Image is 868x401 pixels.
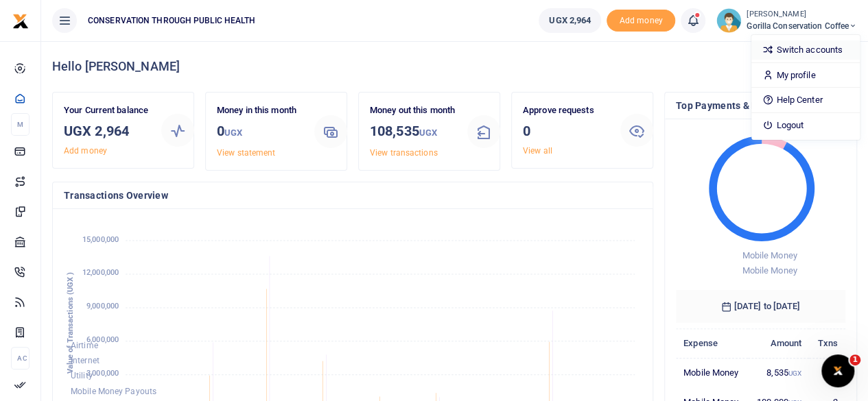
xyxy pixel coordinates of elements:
h3: UGX 2,964 [64,121,150,141]
a: View transactions [370,148,438,158]
p: Money in this month [217,104,303,118]
a: Switch accounts [751,40,860,60]
th: Amount [748,328,809,358]
h3: 0 [523,121,609,141]
a: View statement [217,148,275,158]
p: Approve requests [523,104,609,118]
iframe: Intercom live chat [821,354,854,387]
img: logo-small [12,13,29,29]
img: profile-user [716,8,741,33]
h6: [DATE] to [DATE] [676,290,845,323]
a: Help Center [751,90,860,110]
h3: 0 [217,121,303,143]
a: logo-small logo-large logo-large [12,15,29,25]
h4: Top Payments & Expenses [676,98,845,113]
span: Airtime [71,341,98,350]
tspan: 6,000,000 [86,335,119,344]
tspan: 12,000,000 [82,269,119,278]
th: Txns [809,328,845,358]
a: View all [523,146,552,156]
tspan: 9,000,000 [86,302,119,311]
small: UGX [788,369,801,377]
text: Value of Transactions (UGX ) [66,272,75,374]
a: Add money [64,146,107,156]
span: Gorilla Conservation Coffee [747,20,857,32]
a: UGX 2,964 [539,8,601,33]
small: [PERSON_NAME] [747,9,857,21]
a: Logout [751,116,860,135]
td: 8,535 [748,358,809,387]
a: profile-user [PERSON_NAME] Gorilla Conservation Coffee [716,8,857,33]
tspan: 15,000,000 [82,235,119,244]
span: UGX 2,964 [549,14,591,27]
td: 1 [809,358,845,387]
tspan: 3,000,000 [86,369,119,378]
span: Internet [71,356,99,365]
th: Expense [676,328,748,358]
span: Utility [71,372,93,381]
span: Mobile Money [742,265,797,276]
td: Mobile Money [676,358,748,387]
p: Your Current balance [64,104,150,118]
h3: 108,535 [370,121,456,143]
h4: Hello [PERSON_NAME] [52,59,857,74]
span: Add money [607,10,675,32]
li: Wallet ballance [533,8,607,33]
a: My profile [751,66,860,85]
small: UGX [224,127,242,138]
span: Mobile Money Payouts [71,387,156,396]
li: Ac [11,347,30,369]
h4: Transactions Overview [64,188,642,203]
a: Add money [607,14,675,25]
li: Toup your wallet [607,10,675,32]
p: Money out this month [370,104,456,118]
li: M [11,113,30,136]
small: UGX [419,127,437,138]
span: CONSERVATION THROUGH PUBLIC HEALTH [82,14,261,27]
span: Mobile Money [742,250,797,260]
span: 1 [849,354,860,365]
